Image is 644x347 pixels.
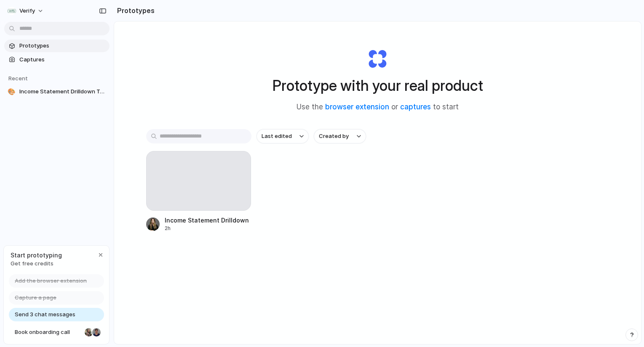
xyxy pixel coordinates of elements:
div: Income Statement Drilldown Tool [165,216,251,225]
a: browser extension [325,103,389,111]
span: Get free credits [11,260,62,268]
a: Income Statement Drilldown Tool2h [146,151,251,232]
h1: Prototype with your real product [273,74,483,97]
span: Captures [19,56,106,64]
a: Book onboarding call [9,326,104,339]
button: Last edited [257,129,309,143]
button: Created by [314,129,366,143]
span: Use the or to start [297,102,459,113]
span: Verify [19,7,35,15]
a: captures [400,103,431,111]
div: 🎨 [8,87,16,96]
div: Christian Iacullo [91,327,102,337]
span: Send 3 chat messages [15,310,75,319]
div: Nicole Kubica [84,327,94,337]
a: 🎨Income Statement Drilldown Tool [4,85,110,98]
div: 2h [165,225,251,232]
button: Verify [4,4,48,18]
span: Prototypes [19,42,106,50]
span: Book onboarding call [15,328,81,336]
span: Income Statement Drilldown Tool [19,87,106,96]
span: Created by [319,132,349,140]
a: Captures [4,53,110,66]
span: Recent [8,75,28,82]
span: Capture a page [15,294,56,302]
h2: Prototypes [114,5,155,16]
span: Start prototyping [11,251,62,260]
span: Add the browser extension [15,277,87,285]
a: Prototypes [4,40,110,52]
span: Last edited [262,132,292,140]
